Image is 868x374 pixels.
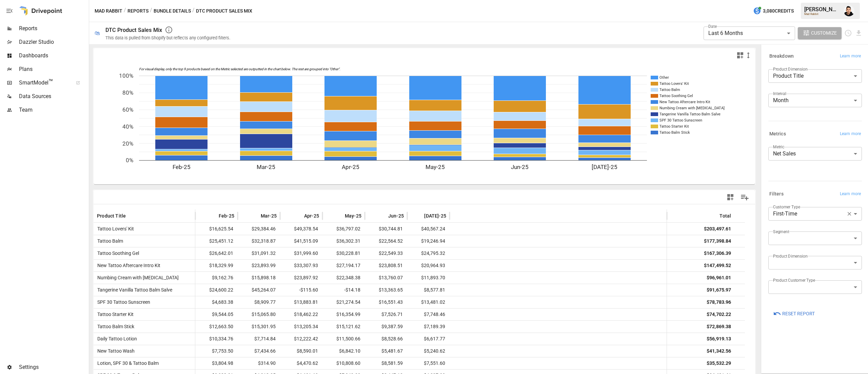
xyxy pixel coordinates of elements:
span: $40,567.24 [420,223,446,235]
button: Customize [798,27,842,39]
div: $147,499.52 [704,260,731,272]
text: Tattoo Lovers' Kit [659,81,689,86]
span: $31,091.32 [251,247,277,259]
button: Francisco Sanchez [840,1,859,20]
span: $8,590.01 [296,345,319,357]
button: Sort [126,211,136,221]
span: $7,189.39 [423,321,446,333]
span: Tattoo Soothing Gel [95,250,139,256]
button: Download report [855,29,863,37]
span: $9,162.76 [211,272,234,284]
span: $314.90 [257,357,277,369]
span: May-25 [345,212,361,219]
span: $8,909.77 [253,296,277,308]
text: [DATE]-25 [592,164,617,170]
div: $41,342.56 [707,345,731,357]
span: Numbing Cream with [MEDICAL_DATA] [95,275,179,280]
div: First-Time [768,207,857,221]
button: Sort [251,211,260,221]
span: $5,240.62 [423,345,446,357]
span: $22,564.52 [378,235,404,247]
span: $4,683.38 [211,296,234,308]
div: $74,702.22 [707,308,731,320]
span: $18,329.99 [208,260,234,272]
button: 3,080Credits [750,5,796,17]
text: Numbing Cream with [MEDICAL_DATA] [659,106,725,110]
span: Tangerine Vanilla Tattoo Balm Salve [95,287,172,293]
span: $10,808.60 [335,357,361,369]
span: $15,065.80 [251,308,277,320]
button: Reports [127,7,149,15]
span: $24,600.22 [208,284,234,296]
text: Other [659,75,669,80]
label: Interval [773,91,786,96]
span: $27,194.17 [335,260,361,272]
span: Tattoo Balm [95,238,123,244]
span: Tattoo Balm Stick [95,324,134,329]
span: $21,274.54 [335,296,361,308]
label: Product Dimension [773,66,807,72]
span: $33,307.93 [293,260,319,272]
button: Sort [294,211,303,221]
label: Metric [773,144,784,150]
span: Lotion, SPF 30 & Tattoo Balm [95,360,159,366]
span: $13,205.34 [293,321,319,333]
span: $29,384.46 [251,223,277,235]
span: Tattoo Lovers' Kit [95,226,134,231]
div: $35,532.29 [707,357,731,369]
div: $72,869.38 [707,321,731,333]
button: Sort [209,211,218,221]
span: $6,842.10 [338,345,361,357]
div: $56,919.13 [707,333,731,345]
span: $49,378.54 [293,223,319,235]
span: -$115.60 [298,284,319,296]
span: Data Sources [19,92,87,100]
div: Total [719,213,731,219]
text: Feb-25 [173,164,191,170]
span: $30,744.81 [378,223,404,235]
span: $32,318.87 [251,235,277,247]
span: Product Title [97,212,126,219]
button: Sort [335,211,344,221]
button: Sort [414,211,423,221]
text: Tattoo Balm Stick [659,130,690,135]
span: Jun-25 [388,212,404,219]
label: Customer Type [773,204,800,210]
div: / [150,7,152,15]
span: Team [19,106,87,114]
span: $9,544.05 [211,308,234,320]
button: Reset Report [768,307,820,320]
div: $167,306.39 [704,247,731,259]
span: SmartModel [19,79,68,87]
span: $23,808.51 [378,260,404,272]
img: Francisco Sanchez [844,5,854,16]
div: This data is pulled from Shopify but reflects any configured filters. [105,35,230,40]
span: SPF 30 Tattoo Sunscreen [95,299,150,305]
span: $30,228.81 [335,247,361,259]
div: A chart. [94,62,745,184]
span: Learn more [840,53,861,60]
span: $36,302.31 [335,235,361,247]
span: $7,714.84 [253,333,277,345]
span: $13,760.07 [378,272,404,284]
span: Reset Report [782,310,815,318]
span: -$14.18 [343,284,361,296]
button: Manage Columns [737,190,752,205]
span: $45,264.07 [251,284,277,296]
div: 🛍 [95,30,100,36]
text: Jun-25 [511,164,529,170]
button: Mad Rabbit [95,7,122,15]
div: DTC Product Sales Mix [105,27,162,33]
text: Mar-25 [257,164,275,170]
label: Product Dimension [773,253,807,259]
span: $26,642.01 [208,247,234,259]
span: $8,581.59 [380,357,404,369]
span: $7,526.71 [380,308,404,320]
span: $36,797.02 [335,223,361,235]
span: $9,387.59 [380,321,404,333]
span: $41,515.09 [293,235,319,247]
span: $7,748.46 [423,308,446,320]
text: For visual display, only the top 9 products based on the Metric selected are outputted in the cha... [139,67,340,71]
span: $11,500.66 [335,333,361,345]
